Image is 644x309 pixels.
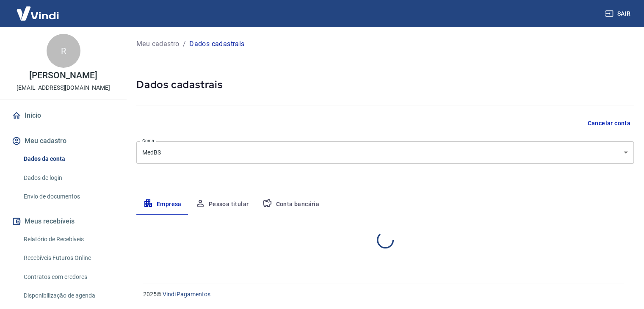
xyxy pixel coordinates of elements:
p: 2025 © [143,290,624,299]
label: Conta [142,138,154,144]
button: Pessoa titular [188,194,256,215]
a: Dados da conta [20,150,116,168]
div: MedBS [136,141,634,164]
a: Dados de login [20,169,116,187]
button: Meus recebíveis [10,212,116,231]
button: Meu cadastro [10,132,116,150]
a: Contratos com credores [20,268,116,286]
a: Relatório de Recebíveis [20,231,116,248]
button: Empresa [136,194,188,215]
button: Sair [603,6,634,22]
a: Disponibilização de agenda [20,287,116,304]
a: Vindi Pagamentos [163,291,210,298]
p: [PERSON_NAME] [29,71,97,80]
a: Recebíveis Futuros Online [20,249,116,267]
button: Conta bancária [255,194,326,215]
a: Início [10,106,116,125]
a: Meu cadastro [136,39,180,49]
h5: Dados cadastrais [136,78,634,91]
p: [EMAIL_ADDRESS][DOMAIN_NAME] [17,83,110,92]
p: / [183,39,186,49]
a: Envio de documentos [20,188,116,205]
img: Vindi [10,0,65,26]
button: Cancelar conta [584,116,634,131]
p: Dados cadastrais [189,39,244,49]
div: R [47,34,80,68]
